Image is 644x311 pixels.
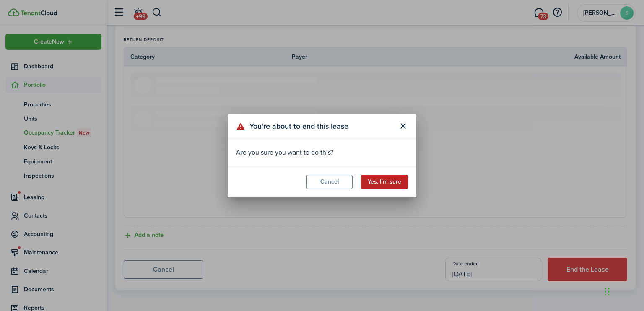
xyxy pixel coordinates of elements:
span: You're about to end this lease [249,121,348,132]
button: Close modal [396,119,410,133]
iframe: Chat Widget [602,271,644,311]
button: Cancel [306,175,353,189]
div: Drag [605,279,610,304]
div: Are you sure you want to do this? [236,148,408,158]
button: Yes, I'm sure [361,175,408,189]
